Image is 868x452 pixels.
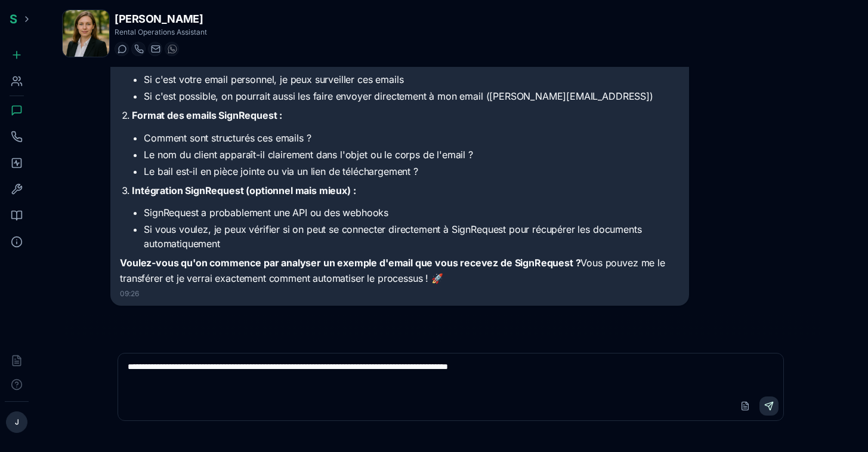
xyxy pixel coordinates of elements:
[144,89,679,103] li: Si c'est possible, on pourrait aussi les faire envoyer directement à mon email ([PERSON_NAME][EMA...
[120,289,679,299] div: 09:26
[144,205,679,220] li: SignRequest a probablement une API ou des webhooks
[115,11,207,27] h1: [PERSON_NAME]
[144,131,679,145] li: Comment sont structurés ces emails ?
[148,42,162,56] button: Send email to freya.costa@getspinnable.ai
[144,164,679,179] li: Le bail est-il en pièce jointe ou via un lien de téléchargement ?
[168,44,177,54] img: WhatsApp
[115,27,207,37] p: Rental Operations Assistant
[144,72,679,87] li: Si c'est votre email personnel, je peux surveiller ces emails
[120,256,679,286] p: Vous pouvez me le transférer et je verrai exactement comment automatiser le processus ! 🚀
[6,411,27,433] button: J
[144,222,679,251] li: Si vous voulez, je peux vérifier si on peut se connecter directement à SignRequest pour récupérer...
[63,10,109,57] img: Freya Costa
[120,257,580,269] strong: Voulez-vous qu'on commence par analyser un exemple d'email que vous recevez de SignRequest ?
[10,12,17,26] span: S
[15,417,19,427] span: J
[165,42,179,56] button: WhatsApp
[115,42,129,56] button: Start a chat with Freya Costa
[132,109,282,121] strong: Format des emails SignRequest :
[144,147,679,162] li: Le nom du client apparaît-il clairement dans l'objet ou le corps de l'email ?
[131,42,146,56] button: Start a call with Freya Costa
[132,185,356,196] strong: Intégration SignRequest (optionnel mais mieux) :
